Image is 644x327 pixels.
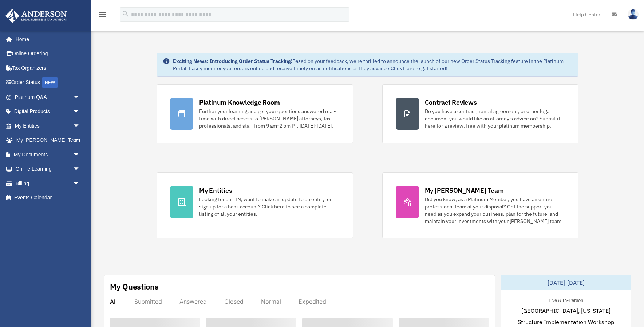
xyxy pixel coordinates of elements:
div: [DATE]-[DATE] [501,275,631,290]
a: Online Ordering [5,47,91,61]
span: [GEOGRAPHIC_DATA], [US_STATE] [521,306,611,315]
div: Answered [179,298,207,305]
span: Structure Implementation Workshop [518,318,614,326]
span: arrow_drop_down [73,176,87,191]
a: My Entities Looking for an EIN, want to make an update to an entity, or sign up for a bank accoun... [157,172,353,238]
div: Expedited [299,298,326,305]
span: arrow_drop_down [73,162,87,177]
a: My [PERSON_NAME] Teamarrow_drop_down [5,133,91,148]
a: Click Here to get started! [391,65,447,72]
a: My [PERSON_NAME] Team Did you know, as a Platinum Member, you have an entire professional team at... [382,172,579,238]
div: Based on your feedback, we're thrilled to announce the launch of our new Order Status Tracking fe... [173,57,572,72]
a: Online Learningarrow_drop_down [5,162,91,176]
div: Platinum Knowledge Room [199,98,280,107]
div: Closed [224,298,244,305]
div: Did you know, as a Platinum Member, you have an entire professional team at your disposal? Get th... [425,196,565,225]
div: My Questions [110,281,159,292]
div: NEW [42,77,58,88]
i: menu [98,10,107,19]
img: Anderson Advisors Platinum Portal [3,9,69,23]
a: Tax Organizers [5,61,91,75]
a: Contract Reviews Do you have a contract, rental agreement, or other legal document you would like... [382,84,579,143]
span: arrow_drop_down [73,147,87,162]
div: Submitted [134,298,162,305]
a: My Entitiesarrow_drop_down [5,119,91,133]
div: Further your learning and get your questions answered real-time with direct access to [PERSON_NAM... [199,108,340,129]
div: Looking for an EIN, want to make an update to an entity, or sign up for a bank account? Click her... [199,196,340,218]
span: arrow_drop_down [73,119,87,133]
i: search [122,10,130,18]
a: Home [5,32,87,47]
div: Live & In-Person [543,296,589,303]
div: Do you have a contract, rental agreement, or other legal document you would like an attorney's ad... [425,108,565,129]
strong: Exciting News: Introducing Order Status Tracking! [173,58,292,64]
span: arrow_drop_down [73,104,87,119]
div: My [PERSON_NAME] Team [425,186,504,195]
div: Contract Reviews [425,98,477,107]
a: Events Calendar [5,191,91,205]
a: menu [98,13,107,19]
a: Platinum Knowledge Room Further your learning and get your questions answered real-time with dire... [157,84,353,143]
a: Order StatusNEW [5,75,91,90]
span: arrow_drop_down [73,90,87,105]
div: All [110,298,117,305]
div: My Entities [199,186,232,195]
a: Billingarrow_drop_down [5,176,91,191]
a: My Documentsarrow_drop_down [5,147,91,162]
a: Digital Productsarrow_drop_down [5,104,91,119]
img: User Pic [628,9,639,20]
a: Platinum Q&Aarrow_drop_down [5,90,91,104]
div: Normal [261,298,281,305]
span: arrow_drop_down [73,133,87,148]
